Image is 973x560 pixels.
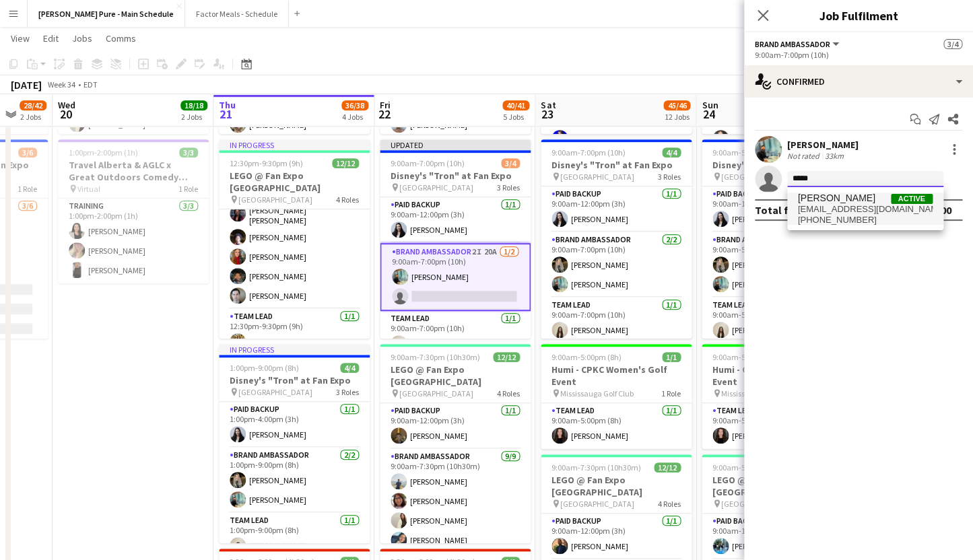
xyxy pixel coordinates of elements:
a: Edit [38,30,64,47]
app-job-card: 9:00am-5:00pm (8h)4/4Disney's "Tron" at Fan Expo [GEOGRAPHIC_DATA]3 RolesPaid Backup1/19:00am-12:... [702,139,852,339]
div: In progress [219,139,370,150]
span: Sat [541,99,556,111]
app-card-role: Paid Backup1/19:00am-12:00pm (3h)[PERSON_NAME] [702,186,852,232]
span: 40/41 [502,100,529,110]
span: 3 Roles [497,182,520,193]
span: [GEOGRAPHIC_DATA] [399,388,473,398]
div: 5 Jobs [503,112,529,122]
button: Brand Ambassador [755,39,841,49]
span: 9:00am-7:00pm (10h) [391,158,465,168]
div: Total fee [755,203,801,217]
span: 1:00pm-9:00pm (8h) [230,363,299,373]
div: 9:00am-7:00pm (10h) [755,50,962,60]
button: Factor Meals - Schedule [185,1,289,27]
span: 21 [217,106,236,122]
div: Updated [380,139,531,150]
span: 9:00am-5:00pm (8h) [712,147,782,157]
span: Virtual [77,184,100,194]
span: Comms [106,32,136,44]
app-card-role: Team Lead1/19:00am-7:00pm (10h)[PERSON_NAME] [380,311,531,357]
span: Mississauga Golf Club [560,388,634,398]
span: 36/38 [341,100,368,110]
app-card-role: Brand Ambassador2/21:00pm-9:00pm (8h)[PERSON_NAME][PERSON_NAME] [219,448,370,513]
div: 2 Jobs [181,112,207,122]
h3: LEGO @ Fan Expo [GEOGRAPHIC_DATA] [702,474,852,498]
h3: Humi - CPKC Women's Golf Event [541,363,692,388]
div: EDT [83,79,98,90]
app-card-role: Paid Backup1/19:00am-12:00pm (3h)[PERSON_NAME] [702,514,852,559]
span: Sun [702,99,718,111]
app-card-role: Brand Ambassador2I20A1/29:00am-7:00pm (10h)[PERSON_NAME] [380,243,531,311]
span: 9:00am-5:30pm (8h30m) [712,462,798,473]
span: 3 Roles [336,387,359,397]
app-card-role: Paid Backup1/19:00am-12:00pm (3h)[PERSON_NAME] [541,186,692,232]
h3: Travel Alberta & AGLC x Great Outdoors Comedy Festival Training [58,159,209,183]
h3: Humi - CPKC Women's Golf Event [702,363,852,388]
span: 4/4 [662,147,681,157]
h3: LEGO @ Fan Expo [GEOGRAPHIC_DATA] [219,170,370,194]
span: [GEOGRAPHIC_DATA] [560,499,634,509]
h3: Disney's "Tron" at Fan Expo [219,374,370,386]
h3: Disney's "Tron" at Fan Expo [541,159,692,171]
span: Brand Ambassador [755,39,830,49]
span: 3/6 [18,147,37,157]
a: View [5,30,35,47]
app-card-role: Paid Backup1/19:00am-12:00pm (3h)[PERSON_NAME] [541,514,692,559]
app-card-role: Training3/31:00pm-2:00pm (1h)[PERSON_NAME][PERSON_NAME][PERSON_NAME] [58,199,209,283]
div: 2 Jobs [20,112,46,122]
span: 1/1 [662,352,681,362]
span: 3/4 [501,158,520,168]
span: [GEOGRAPHIC_DATA] [238,195,312,205]
a: Jobs [67,30,98,47]
app-job-card: 9:00am-7:30pm (10h30m)12/12LEGO @ Fan Expo [GEOGRAPHIC_DATA] [GEOGRAPHIC_DATA]4 RolesPaid Backup1... [380,344,531,543]
div: Not rated [787,151,822,161]
span: Edit [43,32,59,44]
app-job-card: 9:00am-5:00pm (8h)1/1Humi - CPKC Women's Golf Event Mississauga Golf Club1 RoleTeam Lead1/19:00am... [702,344,852,449]
span: 9:00am-5:00pm (8h) [712,352,782,362]
app-job-card: 9:00am-7:00pm (10h)4/4Disney's "Tron" at Fan Expo [GEOGRAPHIC_DATA]3 RolesPaid Backup1/19:00am-12... [541,139,692,339]
div: Confirmed [744,65,973,98]
app-card-role: Team Lead1/19:00am-5:00pm (8h)[PERSON_NAME] [702,403,852,449]
app-job-card: 1:00pm-2:00pm (1h)3/3Travel Alberta & AGLC x Great Outdoors Comedy Festival Training Virtual1 Rol... [58,139,209,283]
a: Comms [100,30,141,47]
span: 9:00am-7:00pm (10h) [551,147,626,157]
app-card-role: Team Lead1/11:00pm-9:00pm (8h)[PERSON_NAME] [219,513,370,559]
span: 1 Role [18,184,37,194]
span: 12/12 [654,462,681,473]
app-card-role: Team Lead1/19:00am-7:00pm (10h)[PERSON_NAME] [541,297,692,343]
span: 12/12 [332,158,359,168]
span: zoe.azimi17@gmail.com [798,204,933,215]
app-card-role: Brand Ambassador2/29:00am-5:00pm (8h)[PERSON_NAME][PERSON_NAME] [702,232,852,297]
div: [PERSON_NAME] [787,139,859,151]
span: [GEOGRAPHIC_DATA] [238,387,312,397]
span: Active [891,194,933,204]
span: Week 34 [44,79,78,90]
app-card-role: Team Lead1/19:00am-5:00pm (8h)[PERSON_NAME] [702,297,852,343]
span: 12:30pm-9:30pm (9h) [230,158,303,168]
app-job-card: 9:00am-5:00pm (8h)1/1Humi - CPKC Women's Golf Event Mississauga Golf Club1 RoleTeam Lead1/19:00am... [541,344,692,449]
h3: Job Fulfilment [744,7,973,24]
span: 24 [700,106,718,122]
button: [PERSON_NAME] Pure - Main Schedule [28,1,185,27]
span: 22 [378,106,391,122]
span: 1 Role [661,388,681,398]
span: 28/42 [20,100,46,110]
span: 20 [56,106,75,122]
div: Updated9:00am-7:00pm (10h)3/4Disney's "Tron" at Fan Expo [GEOGRAPHIC_DATA]3 RolesPaid Backup1/19:... [380,139,531,339]
app-card-role: Paid Backup1/19:00am-12:00pm (3h)[PERSON_NAME] [380,197,531,243]
span: 9:00am-5:00pm (8h) [551,352,622,362]
app-card-role: Paid Backup1/19:00am-12:00pm (3h)[PERSON_NAME] [380,403,531,449]
div: In progress12:30pm-9:30pm (9h)12/12LEGO @ Fan Expo [GEOGRAPHIC_DATA] [GEOGRAPHIC_DATA]4 Roles[PER... [219,139,370,339]
span: 4 Roles [336,195,359,205]
div: [DATE] [11,78,42,92]
span: 18/18 [180,100,207,110]
app-card-role: Team Lead1/19:00am-5:00pm (8h)[PERSON_NAME] [541,403,692,449]
span: 3/4 [943,39,962,49]
div: In progress1:00pm-9:00pm (8h)4/4Disney's "Tron" at Fan Expo [GEOGRAPHIC_DATA]3 RolesPaid Backup1/... [219,344,370,543]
